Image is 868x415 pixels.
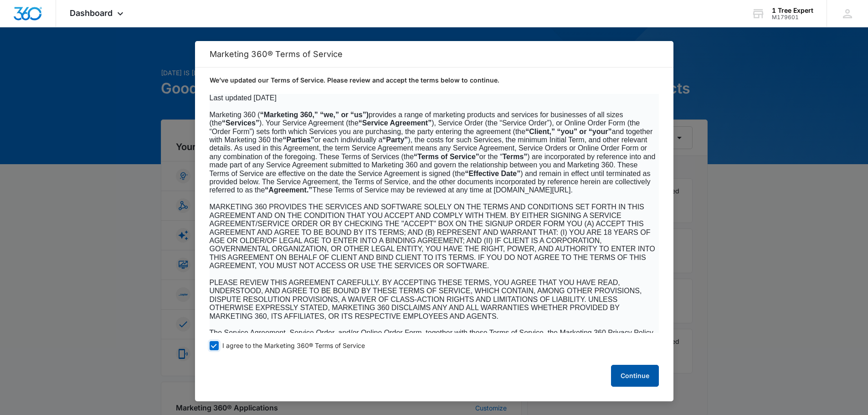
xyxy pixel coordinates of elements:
span: MARKETING 360 PROVIDES THE SERVICES AND SOFTWARE SOLELY ON THE TERMS AND CONDITIONS SET FORTH IN ... [210,203,655,270]
b: “Party” [382,136,408,144]
b: “Effective Date” [465,170,520,177]
b: “Marketing 360,” “we,” or “us”) [260,111,369,119]
p: We’ve updated our Terms of Service. Please review and accept the terms below to continue. [210,76,659,85]
span: Marketing 360 ( provides a range of marketing products and services for businesses of all sizes (... [210,111,656,194]
h2: Marketing 360® Terms of Service [210,49,659,59]
span: I agree to the Marketing 360® Terms of Service [222,342,365,350]
b: “Agreement.” [265,186,312,194]
span: Last updated [DATE] [210,94,277,102]
b: “Parties” [282,136,314,144]
button: Continue [611,365,659,387]
div: account id [772,14,813,21]
span: Dashboard [70,8,113,18]
b: “Terms of Service” [414,153,479,161]
span: PLEASE REVIEW THIS AGREEMENT CAREFULLY. BY ACCEPTING THESE TERMS, YOU AGREE THAT YOU HAVE READ, U... [210,279,642,320]
span: The Service Agreement, Service Order, and/or Online Order Form, together with these Terms of Serv... [210,329,653,345]
b: “Services” [222,119,259,127]
div: account name [772,7,813,14]
b: “Service Agreement” [359,119,431,127]
b: Terms” [503,153,528,161]
b: “Client,” “you” or “your” [525,128,611,135]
